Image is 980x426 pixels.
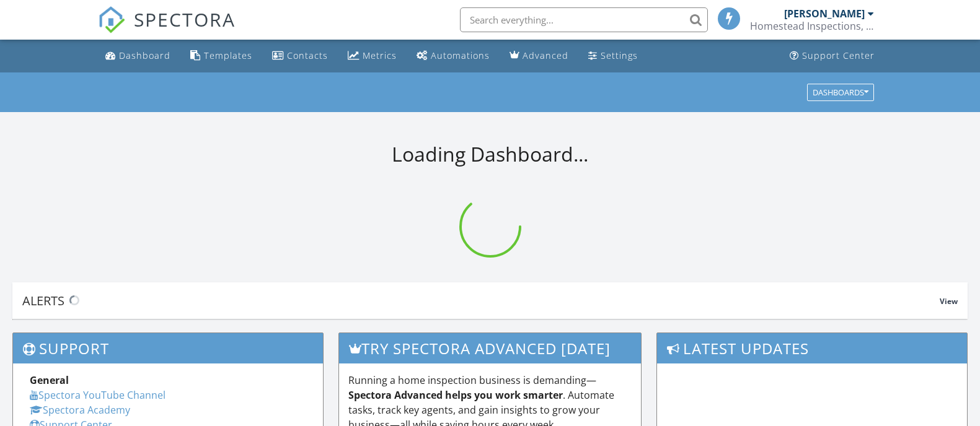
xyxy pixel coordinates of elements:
a: Settings [583,45,643,67]
div: Homestead Inspections, LLC [750,20,874,32]
h3: Try spectora advanced [DATE] [339,333,642,363]
div: Dashboard [119,50,170,61]
h3: Latest Updates [657,333,967,363]
a: Spectora YouTube Channel [30,388,166,402]
strong: General [30,373,69,387]
a: Templates [185,45,257,67]
div: Templates [204,50,252,61]
div: Settings [601,50,638,61]
a: Dashboard [100,45,175,67]
div: Metrics [363,50,397,61]
h3: Support [13,333,323,363]
strong: Spectora Advanced helps you work smarter [348,388,563,402]
div: Dashboards [813,88,868,97]
a: Metrics [343,45,402,67]
a: Automations (Basic) [412,45,495,67]
input: Search everything... [460,7,708,32]
span: View [940,296,958,306]
div: [PERSON_NAME] [784,7,865,20]
div: Contacts [287,50,328,61]
a: Advanced [505,45,573,67]
a: SPECTORA [98,17,236,43]
a: Contacts [267,45,333,67]
img: The Best Home Inspection Software - Spectora [98,6,125,33]
button: Dashboards [807,84,874,101]
span: SPECTORA [134,6,236,32]
a: Spectora Academy [30,403,130,417]
div: Automations [431,50,490,61]
div: Alerts [22,292,940,309]
div: Support Center [802,50,875,61]
div: Advanced [523,50,568,61]
a: Support Center [785,45,880,67]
